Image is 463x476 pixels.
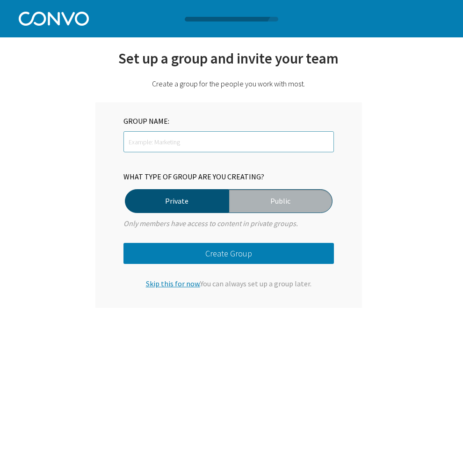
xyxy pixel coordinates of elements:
i: Only members have access to content in private groups. [123,219,298,228]
label: Public [229,189,333,213]
div: Create a group for the people you work with most. [95,79,362,88]
img: Convo Logo [19,9,89,26]
input: Example: Marketing [123,131,334,152]
button: Create Group [123,243,334,264]
div: GROUP NAME: [123,115,177,127]
span: Skip this for now. [146,279,200,288]
div: You can always set up a group later. [123,269,334,289]
label: Private [125,189,229,213]
div: Set up a group and invite your team [95,49,362,79]
div: WHAT TYPE OF GROUP ARE YOU CREATING? [123,171,334,182]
